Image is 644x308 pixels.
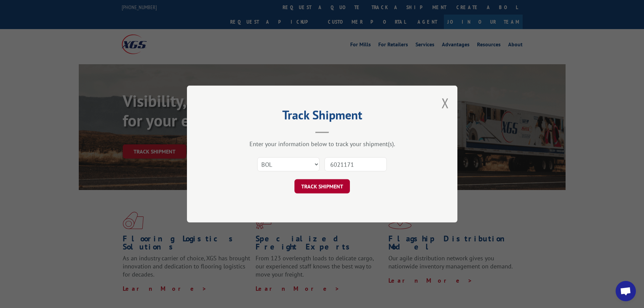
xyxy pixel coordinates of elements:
button: TRACK SHIPMENT [294,179,350,193]
input: Number(s) [325,157,387,171]
div: Enter your information below to track your shipment(s). [221,140,424,148]
button: Close modal [442,94,449,112]
div: Open chat [616,281,636,301]
h2: Track Shipment [221,110,424,123]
